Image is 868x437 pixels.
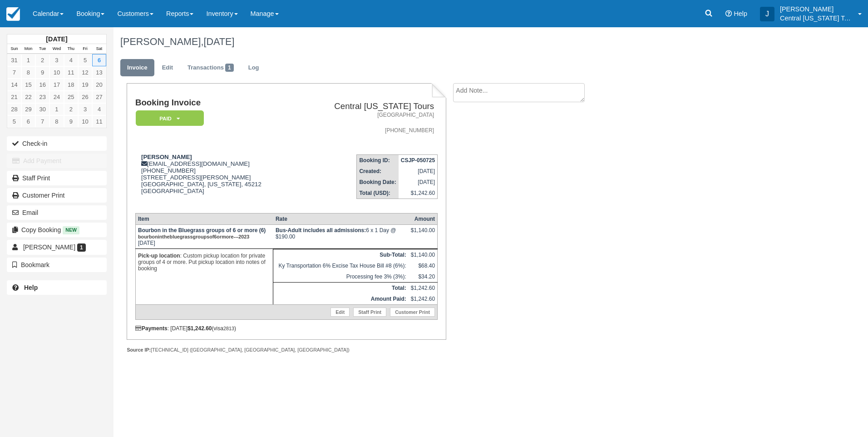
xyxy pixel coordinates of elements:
[92,44,106,54] th: Sat
[7,91,21,103] a: 21
[302,102,434,111] h2: Central [US_STATE] Tours
[92,115,106,128] a: 11
[78,54,92,66] a: 5
[63,226,79,234] span: New
[35,79,49,91] a: 16
[760,7,774,21] div: J
[357,166,399,177] th: Created:
[35,66,49,79] a: 9
[64,115,78,128] a: 9
[135,325,168,332] strong: Payments
[7,154,107,168] button: Add Payment
[357,188,399,199] th: Total (USD):
[49,66,64,79] a: 10
[35,54,49,66] a: 2
[223,326,234,331] small: 2813
[401,157,435,164] strong: CSJP-050725
[78,66,92,79] a: 12
[273,224,409,248] td: 6 x 1 Day @ $190.00
[155,59,180,77] a: Edit
[7,79,21,91] a: 14
[390,308,435,317] a: Customer Print
[7,258,107,272] button: Bookmark
[138,227,266,240] strong: Bourbon in the Bluegrass groups of 6 or more (6)
[353,308,386,317] a: Staff Print
[64,103,78,115] a: 2
[64,66,78,79] a: 11
[7,280,107,295] a: Help
[21,91,35,103] a: 22
[120,59,154,77] a: Invoice
[64,79,78,91] a: 18
[242,59,266,77] a: Log
[7,115,21,128] a: 5
[49,103,64,115] a: 1
[273,249,409,260] th: Sub-Total:
[21,54,35,66] a: 1
[64,91,78,103] a: 25
[127,347,446,353] div: [TECHNICAL_ID] ([GEOGRAPHIC_DATA], [GEOGRAPHIC_DATA], [GEOGRAPHIC_DATA])
[7,103,21,115] a: 28
[78,91,92,103] a: 26
[141,154,192,160] strong: [PERSON_NAME]
[35,103,49,115] a: 30
[399,166,438,177] td: [DATE]
[7,54,21,66] a: 31
[734,10,747,17] span: Help
[135,224,273,248] td: [DATE]
[49,115,64,128] a: 8
[7,223,107,237] button: Copy Booking New
[135,110,201,127] a: Paid
[409,249,438,260] td: $1,140.00
[399,177,438,188] td: [DATE]
[77,243,86,252] span: 1
[21,103,35,115] a: 29
[302,111,434,134] address: [GEOGRAPHIC_DATA] [PHONE_NUMBER]
[92,91,106,103] a: 27
[225,64,234,72] span: 1
[409,293,438,305] td: $1,242.60
[7,171,107,185] a: Staff Print
[409,260,438,271] td: $68.40
[64,44,78,54] th: Thu
[49,91,64,103] a: 24
[49,54,64,66] a: 3
[92,54,106,66] a: 6
[92,79,106,91] a: 20
[138,253,180,259] strong: Pick-up location
[23,243,75,251] span: [PERSON_NAME]
[7,205,107,220] button: Email
[409,282,438,293] td: $1,242.60
[187,325,212,332] strong: $1,242.60
[409,213,438,224] th: Amount
[7,44,21,54] th: Sun
[780,5,853,14] p: [PERSON_NAME]
[181,59,241,77] a: Transactions1
[780,14,853,23] p: Central [US_STATE] Tours
[35,115,49,128] a: 7
[725,10,732,17] i: Help
[35,91,49,103] a: 23
[92,103,106,115] a: 4
[6,7,20,21] img: checkfront-main-nav-mini-logo.png
[64,54,78,66] a: 4
[78,44,92,54] th: Fri
[357,177,399,188] th: Booking Date:
[203,36,234,47] span: [DATE]
[409,271,438,283] td: $34.20
[135,213,273,224] th: Item
[399,188,438,199] td: $1,242.60
[273,282,409,293] th: Total:
[135,98,299,108] h1: Booking Invoice
[357,155,399,166] th: Booking ID:
[138,251,271,273] p: : Custom pickup location for private groups of 4 or more. Put pickup location into notes of booking
[330,308,350,317] a: Edit
[120,36,758,47] h1: [PERSON_NAME],
[21,44,35,54] th: Mon
[49,44,64,54] th: Wed
[7,188,107,203] a: Customer Print
[21,66,35,79] a: 8
[49,79,64,91] a: 17
[78,115,92,128] a: 10
[273,213,409,224] th: Rate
